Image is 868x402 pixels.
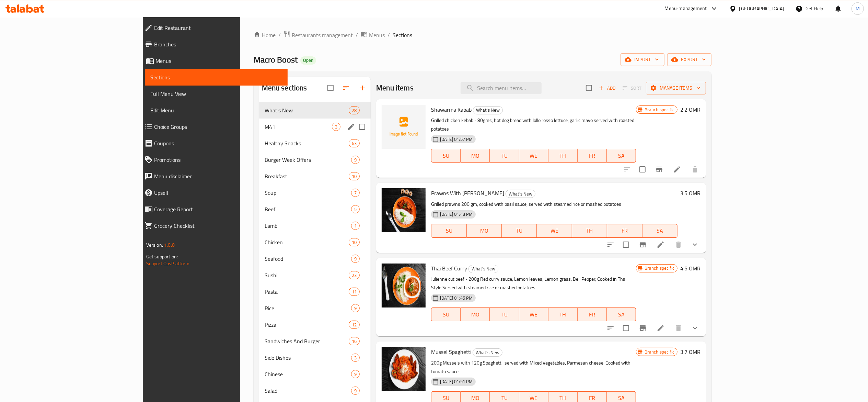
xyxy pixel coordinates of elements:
span: Select all sections [323,81,338,95]
button: sort-choices [602,236,619,253]
span: SU [434,151,458,161]
span: Prawns With [PERSON_NAME] [431,188,504,198]
button: edit [346,122,356,132]
div: Pasta11 [259,283,371,300]
span: Sandwiches And Burger [265,337,349,345]
span: 9 [351,388,359,394]
a: Coupons [139,135,288,152]
span: Version: [146,241,163,249]
button: import [621,53,664,66]
span: MO [463,310,487,320]
span: Branch specific [642,107,677,113]
div: Pizza [265,321,349,329]
span: 7 [351,190,359,196]
span: Edit Menu [150,106,282,114]
div: items [351,156,360,164]
span: 9 [351,157,359,163]
div: items [332,123,340,131]
button: export [667,53,711,66]
span: WE [522,310,546,320]
div: Beef [265,205,351,213]
div: M413edit [259,119,371,135]
span: Upsell [154,189,282,197]
a: Menus [139,53,288,69]
span: Macro Boost [254,52,298,67]
a: Menus [361,31,385,40]
a: Menu disclaimer [139,168,288,185]
span: Thai Beef Curry [431,263,467,273]
span: WE [540,226,569,236]
span: TU [493,310,516,320]
div: Burger Week Offers9 [259,152,371,168]
span: Promotions [154,156,282,164]
a: Choice Groups [139,119,288,135]
div: Lamb1 [259,217,371,234]
span: Breakfast [265,172,349,180]
span: FR [610,226,639,236]
div: Healthy Snacks63 [259,135,371,152]
span: 9 [351,256,359,262]
span: Soup [265,189,351,197]
button: TU [490,308,519,321]
button: SA [607,149,636,163]
button: SA [607,308,636,321]
a: Full Menu View [145,86,288,102]
div: Seafood [265,255,351,263]
div: Sandwiches And Burger16 [259,333,371,349]
span: Manage items [651,84,701,92]
span: Mussel Spaghetti [431,347,471,357]
span: WE [522,151,546,161]
div: Soup7 [259,185,371,201]
svg: Show Choices [691,324,699,332]
span: 63 [349,140,359,147]
span: SA [645,226,675,236]
button: TH [548,149,578,163]
div: items [351,354,360,362]
button: SU [431,149,461,163]
span: Select to update [635,162,650,177]
img: Prawns With Basil Sauce [382,188,426,232]
button: delete [670,320,687,336]
div: items [351,304,360,312]
p: Grilled chicken kebab - 80gms, hot dog bread with lollo rosso lettuce, garlic mayo served with ro... [431,116,636,133]
button: FR [578,308,607,321]
div: Chicken10 [259,234,371,250]
div: What's New [473,348,502,357]
span: Menus [369,31,385,39]
button: MO [461,149,490,163]
div: Rice [265,304,351,312]
div: Breakfast10 [259,168,371,185]
button: SU [431,308,461,321]
h6: 3.5 OMR [680,188,701,198]
span: TH [575,226,604,236]
div: What's New28 [259,102,371,119]
span: Healthy Snacks [265,139,349,147]
div: Sushi23 [259,267,371,283]
span: SA [610,310,633,320]
img: Mussel Spaghetti [382,347,426,391]
span: SU [434,310,458,320]
a: Edit menu item [673,165,681,174]
div: Sushi [265,271,349,279]
span: Branch specific [642,265,677,271]
button: MO [461,308,490,321]
div: M41 [265,123,332,131]
span: 1 [351,223,359,229]
h6: 4.5 OMR [680,264,701,273]
button: FR [607,224,642,238]
span: Add item [596,83,618,93]
div: items [349,271,360,279]
div: Chicken [265,238,349,246]
div: items [349,106,360,114]
li: / [387,31,390,39]
div: items [349,172,360,180]
span: 9 [351,371,359,378]
p: Grilled prawns 200 gm, cooked with basil sauce, served with steamed rice or mashed potatoes [431,200,678,209]
button: SA [643,224,678,238]
span: TU [505,226,534,236]
div: What's New [473,106,503,114]
span: 11 [349,289,359,295]
span: Pasta [265,288,349,296]
span: M [856,5,860,12]
p: 200g Mussels with 120g Spaghetti, served with Mixed Vegetables, Parmesan cheese, Cooked with toma... [431,359,636,376]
